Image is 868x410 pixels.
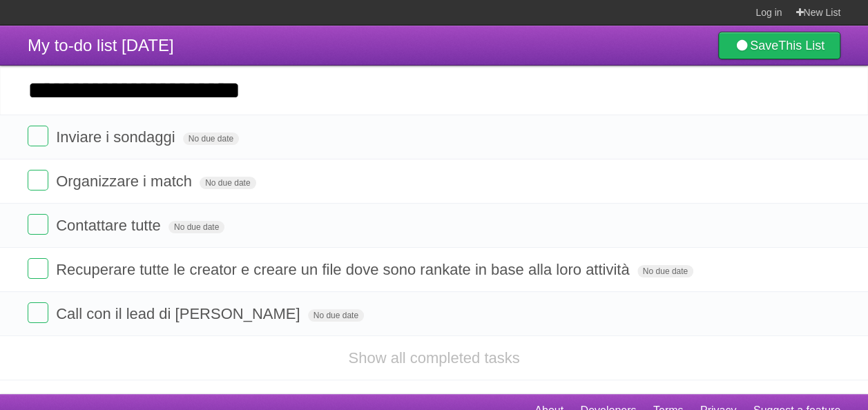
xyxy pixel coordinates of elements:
[28,302,48,323] label: Done
[168,221,224,233] span: No due date
[56,217,164,234] span: Contattare tutte
[28,214,48,235] label: Done
[778,39,824,52] b: This List
[56,173,195,190] span: Organizzare i match
[308,309,364,322] span: No due date
[28,258,48,279] label: Done
[28,36,174,55] span: My to-do list [DATE]
[56,305,303,322] span: Call con il lead di [PERSON_NAME]
[718,32,840,59] a: SaveThis List
[56,128,178,146] span: Inviare i sondaggi
[28,170,48,191] label: Done
[200,177,255,189] span: No due date
[28,126,48,146] label: Done
[637,265,693,277] span: No due date
[56,261,633,278] span: Recuperare tutte le creator e creare un file dove sono rankate in base alla loro attività
[183,133,239,145] span: No due date
[348,349,519,367] a: Show all completed tasks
